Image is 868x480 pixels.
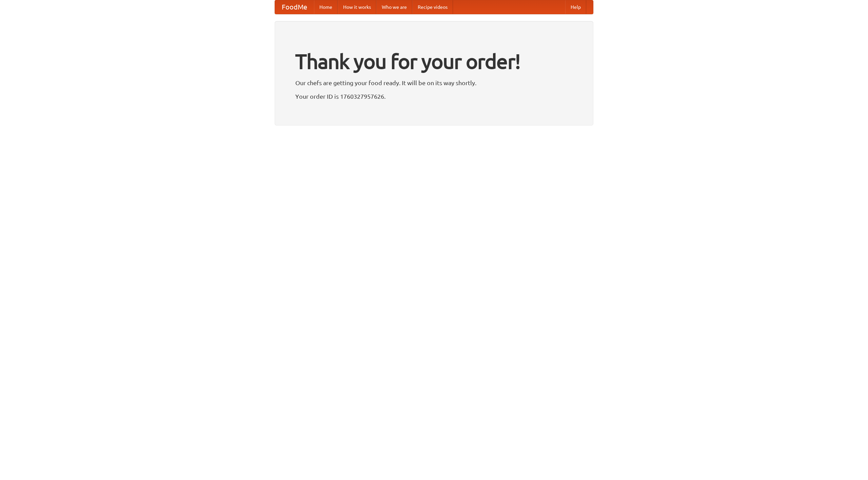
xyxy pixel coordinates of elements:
p: Our chefs are getting your food ready. It will be on its way shortly. [295,78,573,88]
a: FoodMe [275,0,314,14]
a: Who we are [376,0,412,14]
h1: Thank you for your order! [295,45,573,78]
a: Help [565,0,586,14]
a: How it works [338,0,376,14]
p: Your order ID is 1760327957626. [295,91,573,101]
a: Recipe videos [412,0,453,14]
a: Home [314,0,338,14]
